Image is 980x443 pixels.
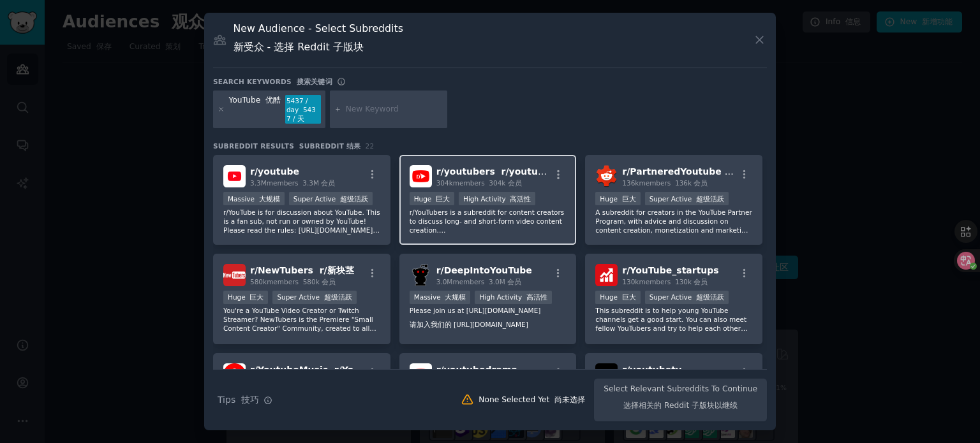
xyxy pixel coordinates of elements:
span: r/ youtubers [436,166,555,177]
div: 5437 / day [285,95,321,124]
font: r/新块茎 [320,265,354,275]
span: r/ YoutubeMusic [250,365,404,375]
span: 304k members [436,179,522,187]
font: 巨大 [622,293,636,301]
div: None Selected Yet [479,395,585,406]
div: YouTube [229,95,281,124]
img: NewTubers [223,264,246,286]
span: r/ youtube [250,166,299,177]
font: 5437 / 天 [286,106,316,122]
span: 136k members [622,179,708,187]
img: PartneredYoutube [595,165,618,187]
div: Massive [223,192,285,205]
button: Tips 技巧 [213,389,277,411]
font: 搜索关键词 [297,78,332,85]
font: 130k 会员 [675,278,708,286]
div: Huge [595,192,640,205]
font: 请加入我们的 [URL][DOMAIN_NAME] [410,321,528,328]
input: New Keyword [346,104,443,115]
img: youtubetv [595,363,618,386]
span: r/ PartneredYoutube [622,166,798,177]
span: 130k members [622,278,708,286]
div: Huge [410,192,454,205]
div: Super Active [645,291,729,304]
font: r/Youtube 音乐 [334,365,405,375]
font: 136k 会员 [675,179,708,187]
font: 304k 会员 [489,179,521,187]
img: DeepIntoYouTube [410,264,432,286]
font: SUBREDDIT 结果 [299,142,361,150]
font: 高活性 [510,195,531,203]
font: 尚未选择 [554,395,585,404]
p: A subreddit for creators in the YouTube Partner Program, with advice and discussion on content cr... [595,208,752,235]
p: You're a YouTube Video Creator or Twitch Streamer? NewTubers is the Premiere "Small Content Creat... [223,306,380,333]
span: r/ DeepIntoYouTube [436,265,532,275]
font: 高活性 [526,293,547,301]
font: 3.0M 会员 [489,278,521,286]
span: 580k members [250,278,336,286]
font: 超级活跃 [696,293,724,301]
font: 新受众 - 选择 Reddit 子版块 [234,41,364,53]
font: r/youtuber [501,166,555,177]
font: 巨大 [249,293,264,301]
font: 巨大 [622,195,636,203]
span: 22 [366,142,375,150]
font: 技巧 [241,395,259,405]
span: Tips [218,393,259,407]
font: 580k 会员 [303,278,336,286]
div: Huge [223,291,268,304]
p: r/YouTube is for discussion about YouTube. This is a fan sub, not run or owned by YouTube! Please... [223,208,380,235]
div: Huge [595,291,640,304]
span: r/ YouTube_startups [622,265,718,275]
img: youtubers [410,165,432,187]
img: YouTube_startups [595,264,618,286]
span: r/ youtubetv [622,365,681,375]
img: youtube [223,165,246,187]
font: 3.3M 会员 [302,179,335,187]
div: High Activity [475,291,551,304]
div: Massive [410,291,471,304]
p: Please join us at [URL][DOMAIN_NAME] [410,306,567,334]
font: 超级活跃 [324,293,352,301]
p: This subreddit is to help young YouTube channels get a good start. You can also meet fellow YouTu... [595,306,752,333]
span: r/ youtubedrama [436,365,517,375]
font: 超级活跃 [340,195,368,203]
img: YoutubeMusic [223,363,246,386]
span: r/ NewTubers [250,265,354,275]
div: High Activity [459,192,535,205]
font: 巨大 [436,195,450,203]
span: 3.3M members [250,179,335,187]
div: Super Active [645,192,729,205]
h3: Search keywords [213,77,332,86]
h3: New Audience - Select Subreddits [234,22,403,59]
font: 大规模 [259,195,280,203]
span: Subreddit Results [213,142,361,150]
div: Super Active [289,192,373,205]
div: Super Active [272,291,356,304]
img: youtubedrama [410,363,432,386]
span: 3.0M members [436,278,521,286]
font: 大规模 [445,293,466,301]
font: 超级活跃 [696,195,724,203]
p: r/YouTubers is a subreddit for content creators to discuss long- and short-form video content cre... [410,208,567,235]
font: 优酷 [265,96,281,105]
